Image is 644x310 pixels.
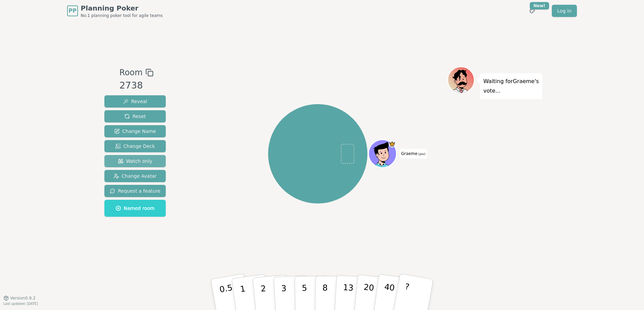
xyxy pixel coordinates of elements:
span: Graeme is the host [389,141,396,148]
span: PP [68,7,76,15]
span: Planning Poker [81,3,163,13]
span: Click to change your name [399,149,427,158]
button: Reset [104,110,166,122]
span: Version 0.9.2 [10,295,36,301]
div: New! [530,2,549,9]
button: New! [526,5,538,17]
button: Named room [104,200,166,217]
a: PPPlanning PokerNo.1 planning poker tool for agile teams [67,3,163,18]
button: Change Name [104,125,166,137]
span: Room [119,66,142,79]
button: Change Avatar [104,170,166,182]
span: Named room [116,205,155,212]
span: Change Avatar [114,173,157,179]
span: (you) [418,153,426,156]
span: Request a feature [110,188,160,194]
span: Last updated: [DATE] [3,302,38,306]
button: Reveal [104,95,166,108]
div: 2738 [119,79,153,93]
span: No.1 planning poker tool for agile teams [81,13,163,18]
span: Reset [124,113,146,120]
button: Click to change your avatar [369,141,396,167]
button: Version0.9.2 [3,295,36,301]
p: Waiting for Graeme 's vote... [483,77,539,96]
button: Request a feature [104,185,166,197]
button: Watch only [104,155,166,167]
span: Change Deck [115,143,155,150]
a: Log in [552,5,577,17]
button: Change Deck [104,140,166,152]
span: Watch only [118,158,153,164]
span: Change Name [114,128,156,135]
span: Reveal [123,98,147,105]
